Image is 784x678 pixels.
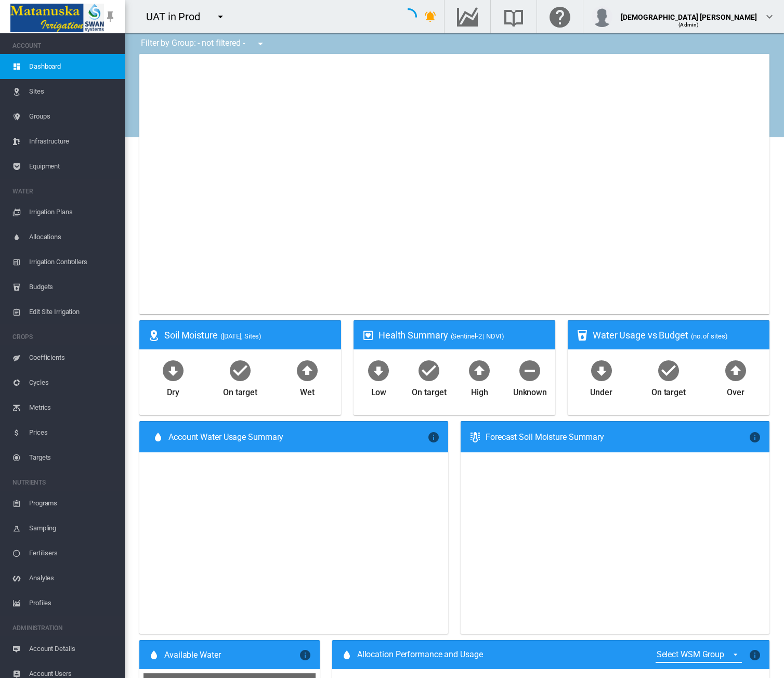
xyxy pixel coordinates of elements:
[29,275,116,299] span: Budgets
[12,329,116,345] span: CROPS
[590,383,612,398] div: Under
[576,329,589,342] md-icon: icon-cup-water
[486,432,749,443] div: Forecast Soil Moisture Summary
[416,358,441,383] md-icon: icon-checkbox-marked-circle
[12,183,116,200] span: WATER
[29,591,116,616] span: Profiles
[727,383,744,398] div: Over
[749,649,761,661] md-icon: icon-information
[29,129,116,154] span: Infrastructure
[295,358,320,383] md-icon: icon-arrow-up-bold-circle
[656,647,742,663] md-select: {{'ALLOCATION.SELECT_GROUP' | i18next}}
[299,649,311,661] md-icon: icon-information
[164,329,333,342] div: Soil Moisture
[723,358,748,383] md-icon: icon-arrow-up-bold-circle
[148,649,160,661] md-icon: icon-water
[29,104,116,129] span: Groups
[29,250,116,275] span: Irrigation Controllers
[691,332,728,340] span: (no. of sites)
[592,6,612,27] img: profile.jpg
[427,431,440,444] md-icon: icon-information
[104,10,116,23] md-icon: icon-pin
[146,9,210,24] div: UAT in Prod
[656,358,681,383] md-icon: icon-checkbox-marked-circle
[161,358,186,383] md-icon: icon-arrow-down-bold-circle
[29,370,116,395] span: Cycles
[228,358,253,383] md-icon: icon-checkbox-marked-circle
[29,299,116,324] span: Edit Site Irrigation
[451,332,504,340] span: (Sentinel-2 | NDVI)
[148,329,160,342] md-icon: icon-map-marker-radius
[362,329,374,342] md-icon: icon-heart-box-outline
[167,383,179,398] div: Dry
[220,332,262,340] span: ([DATE], Sites)
[29,225,116,250] span: Allocations
[29,200,116,225] span: Irrigation Plans
[621,8,757,18] div: [DEMOGRAPHIC_DATA] [PERSON_NAME]
[168,432,427,443] span: Account Water Usage Summary
[593,329,761,342] div: Water Usage vs Budget
[29,154,116,179] span: Equipment
[29,636,116,661] span: Account Details
[371,383,387,398] div: Low
[12,620,116,636] span: ADMINISTRATION
[214,10,227,23] md-icon: icon-menu-down
[501,10,526,23] md-icon: Search the knowledge base
[133,33,274,54] div: Filter by Group: - not filtered -
[517,358,542,383] md-icon: icon-minus-circle
[164,649,221,661] span: Available Water
[250,33,271,54] button: icon-menu-down
[29,491,116,516] span: Programs
[513,383,547,398] div: Unknown
[589,358,614,383] md-icon: icon-arrow-down-bold-circle
[29,566,116,591] span: Analytes
[424,10,437,23] md-icon: icon-bell-ring
[152,431,164,444] md-icon: icon-water
[29,345,116,370] span: Coefficients
[749,431,761,444] md-icon: icon-information
[420,6,441,27] button: icon-bell-ring
[378,329,547,342] div: Health Summary
[29,541,116,566] span: Fertilisers
[29,445,116,470] span: Targets
[29,516,116,541] span: Sampling
[471,383,488,398] div: High
[29,54,116,79] span: Dashboard
[29,79,116,104] span: Sites
[763,10,776,23] md-icon: icon-chevron-down
[10,4,104,32] img: Matanuska_LOGO.png
[341,649,353,661] md-icon: icon-water
[469,431,481,444] md-icon: icon-thermometer-lines
[12,37,116,54] span: ACCOUNT
[467,358,492,383] md-icon: icon-arrow-up-bold-circle
[210,6,231,27] button: icon-menu-down
[547,10,572,23] md-icon: Click here for help
[12,474,116,491] span: NUTRIENTS
[29,395,116,420] span: Metrics
[254,37,267,50] md-icon: icon-menu-down
[366,358,391,383] md-icon: icon-arrow-down-bold-circle
[223,383,257,398] div: On target
[357,649,483,661] span: Allocation Performance and Usage
[300,383,315,398] div: Wet
[651,383,686,398] div: On target
[29,420,116,445] span: Prices
[455,10,480,23] md-icon: Go to the Data Hub
[678,22,699,28] span: (Admin)
[412,383,446,398] div: On target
